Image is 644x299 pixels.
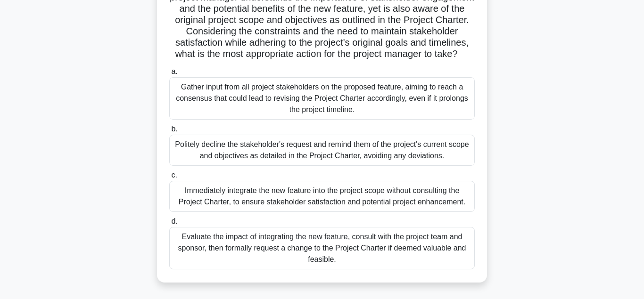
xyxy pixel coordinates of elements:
[169,77,475,120] div: Gather input from all project stakeholders on the proposed feature, aiming to reach a consensus t...
[171,67,177,75] span: a.
[171,125,177,133] span: b.
[171,171,177,179] span: c.
[171,217,177,225] span: d.
[169,227,475,269] div: Evaluate the impact of integrating the new feature, consult with the project team and sponsor, th...
[169,181,475,212] div: Immediately integrate the new feature into the project scope without consulting the Project Chart...
[169,135,475,166] div: Politely decline the stakeholder's request and remind them of the project's current scope and obj...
